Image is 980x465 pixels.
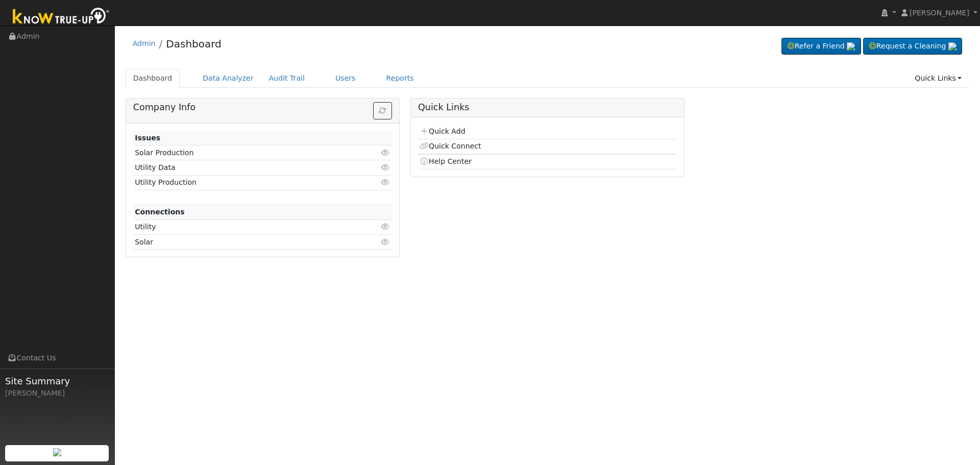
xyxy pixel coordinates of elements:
[420,142,481,150] a: Quick Connect
[328,69,363,88] a: Users
[381,238,390,246] i: Click to view
[381,223,390,230] i: Click to view
[847,42,855,51] img: retrieve
[261,69,312,88] a: Audit Trail
[126,69,180,88] a: Dashboard
[381,179,390,186] i: Click to view
[418,102,677,113] h5: Quick Links
[5,374,109,388] span: Site Summary
[907,69,969,88] a: Quick Links
[133,145,350,160] td: Solar Production
[133,102,392,113] h5: Company Info
[133,219,350,234] td: Utility
[133,160,350,175] td: Utility Data
[133,39,156,47] a: Admin
[5,388,109,399] div: [PERSON_NAME]
[381,164,390,171] i: Click to view
[135,208,185,216] strong: Connections
[133,175,350,190] td: Utility Production
[135,134,160,142] strong: Issues
[195,69,261,88] a: Data Analyzer
[781,38,861,55] a: Refer a Friend
[863,38,962,55] a: Request a Cleaning
[379,69,422,88] a: Reports
[948,42,957,51] img: retrieve
[133,235,350,250] td: Solar
[910,9,969,17] span: [PERSON_NAME]
[8,6,115,29] img: Know True-Up
[53,448,61,456] img: retrieve
[381,149,390,156] i: Click to view
[166,38,222,50] a: Dashboard
[420,157,472,165] a: Help Center
[420,127,465,135] a: Quick Add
